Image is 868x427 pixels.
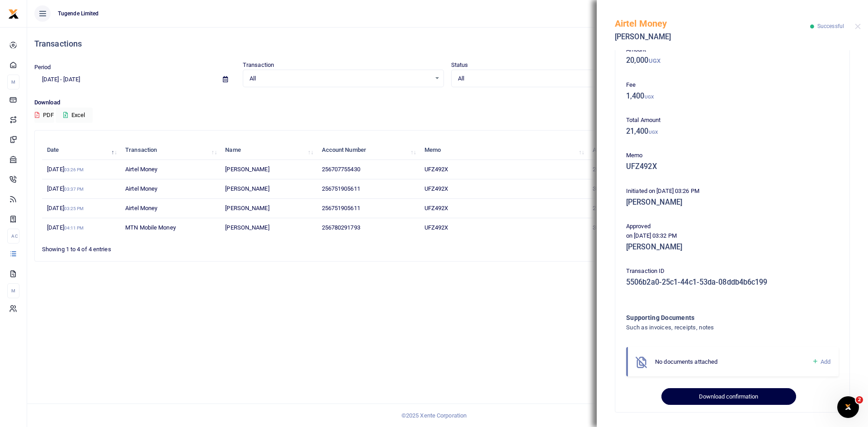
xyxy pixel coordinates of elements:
[812,357,830,367] a: Add
[34,98,861,108] p: Download
[626,313,802,323] h4: Supporting Documents
[593,166,619,173] span: 20,000
[316,141,419,160] th: Account Number: activate to sort column ascending
[225,166,269,173] span: [PERSON_NAME]
[425,166,448,173] span: UFZ492X
[626,198,839,207] h5: [PERSON_NAME]
[322,224,360,231] span: 256780291793
[34,108,54,123] button: PDF
[626,80,839,90] p: Fee
[655,358,717,365] span: No documents attached
[8,10,19,17] a: logo-small logo-large logo-large
[626,222,839,231] p: Approved
[322,166,360,173] span: 256707755430
[855,23,861,29] button: Close
[125,166,157,173] span: Airtel Money
[425,185,448,192] span: UFZ492X
[47,224,84,231] span: [DATE]
[626,151,839,160] p: Memo
[243,61,274,70] label: Transaction
[661,388,796,405] button: Download confirmation
[47,185,84,192] span: [DATE]
[626,187,839,196] p: Initiated on [DATE] 03:26 PM
[42,239,377,253] div: Showing 1 to 4 of 4 entries
[7,283,19,298] li: M
[64,206,84,211] small: 03:25 PM
[626,116,839,125] p: Total Amount
[322,185,360,192] span: 256751905611
[837,396,859,418] iframe: Intercom live chat
[34,72,216,87] input: select period
[649,57,660,64] small: UGX
[645,94,654,99] small: UGX
[8,9,19,19] img: logo-small
[125,185,157,192] span: Airtel Money
[615,18,810,29] h5: Airtel Money
[626,323,802,333] h4: Such as invoices, receipts, notes
[626,127,839,136] h5: 21,400
[593,224,619,231] span: 30,000
[626,243,839,252] h5: [PERSON_NAME]
[626,278,839,287] h5: 5506b2a0-25c1-44c1-53da-08ddb4b6c199
[47,166,84,173] span: [DATE]
[451,61,468,70] label: Status
[420,141,588,160] th: Memo: activate to sort column ascending
[626,267,839,276] p: Transaction ID
[54,9,103,18] span: Tugende Limited
[125,224,176,231] span: MTN Mobile Money
[56,108,93,123] button: Excel
[821,358,830,365] span: Add
[250,74,431,83] span: All
[588,141,653,160] th: Amount: activate to sort column ascending
[225,224,269,231] span: [PERSON_NAME]
[47,205,84,211] span: [DATE]
[64,167,84,172] small: 03:26 PM
[626,162,839,171] h5: UFZ492X
[649,130,658,135] small: UGX
[64,187,84,192] small: 03:37 PM
[34,39,861,49] h4: Transactions
[615,33,810,42] h5: [PERSON_NAME]
[7,75,19,89] li: M
[458,74,639,83] span: All
[7,229,19,244] li: Ac
[817,23,844,29] span: Successful
[120,141,220,160] th: Transaction: activate to sort column ascending
[593,185,619,192] span: 30,000
[42,141,120,160] th: Date: activate to sort column descending
[626,56,839,65] h5: 20,000
[425,224,448,231] span: UFZ492X
[125,205,157,211] span: Airtel Money
[225,185,269,192] span: [PERSON_NAME]
[856,396,863,404] span: 2
[64,225,84,230] small: 04:11 PM
[220,141,316,160] th: Name: activate to sort column ascending
[626,231,839,241] p: on [DATE] 03:32 PM
[34,63,51,72] label: Period
[225,205,269,211] span: [PERSON_NAME]
[593,205,619,211] span: 25,000
[626,92,839,101] h5: 1,400
[425,205,448,211] span: UFZ492X
[322,205,360,211] span: 256751905611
